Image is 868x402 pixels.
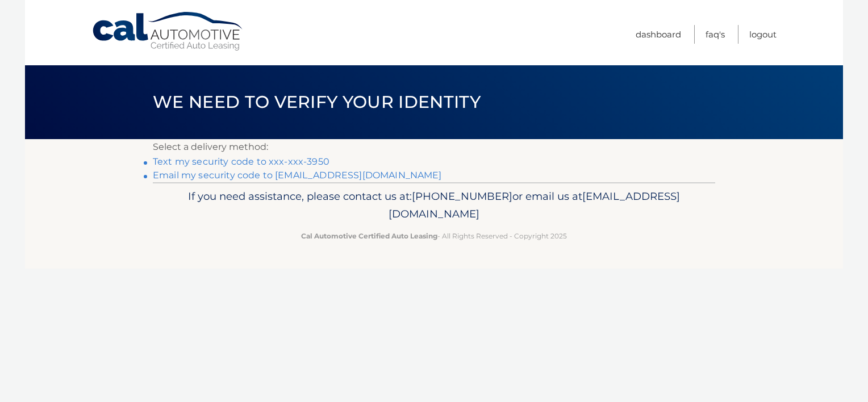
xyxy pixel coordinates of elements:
a: Cal Automotive [91,11,245,52]
p: Select a delivery method: [153,139,715,155]
p: - All Rights Reserved - Copyright 2025 [160,230,708,242]
a: Dashboard [636,25,681,44]
p: If you need assistance, please contact us at: or email us at [160,187,708,224]
strong: Cal Automotive Certified Auto Leasing [301,232,437,240]
span: [PHONE_NUMBER] [412,190,512,203]
a: FAQ's [706,25,725,44]
a: Logout [749,25,777,44]
a: Email my security code to [EMAIL_ADDRESS][DOMAIN_NAME] [153,170,442,181]
span: We need to verify your identity [153,91,481,112]
a: Text my security code to xxx-xxx-3950 [153,156,329,167]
